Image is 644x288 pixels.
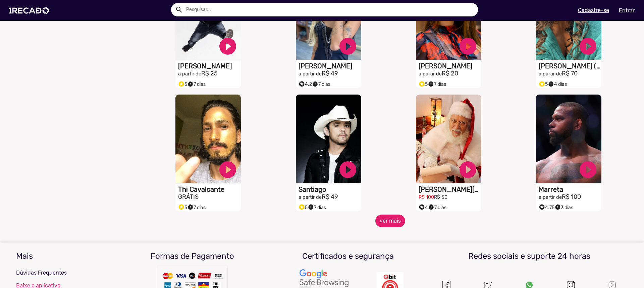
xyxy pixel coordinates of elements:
[299,202,305,210] i: Selo super talento
[419,194,434,200] small: R$ 100
[548,81,554,87] small: timer
[120,251,265,261] h3: Formas de Pagamento
[178,81,184,87] small: stars
[187,205,206,211] span: 7 dias
[428,204,434,210] small: timer
[539,185,601,193] h1: Marreta
[539,81,548,87] span: 5
[419,79,425,87] i: Selo super talento
[308,204,314,210] small: timer
[548,81,567,87] span: 4 dias
[419,70,481,77] h2: R$ 20
[419,205,428,211] span: 4
[539,202,545,210] i: Selo super talento
[299,62,361,70] h1: [PERSON_NAME]
[419,204,425,210] small: stars
[539,193,601,201] h2: R$ 100
[419,81,428,87] span: 5
[578,36,598,56] a: play_circle_filled
[178,193,241,201] h2: GRÁTIS
[338,160,358,180] a: play_circle_filled
[299,205,308,211] span: 5
[419,185,481,193] h1: [PERSON_NAME][DATE]
[539,194,562,200] small: a partir de
[175,6,183,14] mat-icon: Example home icon
[218,36,238,56] a: play_circle_filled
[173,3,184,15] button: Example home icon
[299,204,305,210] small: stars
[539,70,601,77] h2: R$ 70
[299,70,361,77] h2: R$ 49
[178,62,241,70] h1: [PERSON_NAME]
[614,5,639,16] a: Entrar
[178,81,187,87] span: 5
[308,202,314,210] i: timer
[338,36,358,56] a: play_circle_filled
[419,202,425,210] i: Selo super talento
[312,79,318,87] i: timer
[428,202,434,210] i: timer
[16,269,110,277] p: Dúvidas Frequentes
[458,36,478,56] a: play_circle_filled
[416,95,481,183] video: S1RECADO vídeos dedicados para fãs e empresas
[419,62,481,70] h1: [PERSON_NAME]
[299,81,305,87] small: stars
[578,160,598,180] a: play_circle_filled
[187,81,206,87] span: 7 dias
[434,194,447,200] small: R$ 50
[539,204,545,210] small: stars
[578,7,609,13] u: Cadastre-se
[428,81,434,87] small: timer
[218,160,238,180] a: play_circle_filled
[539,81,545,87] small: stars
[539,71,562,77] small: a partir de
[428,81,446,87] span: 7 dias
[178,205,187,211] span: 5
[299,185,361,193] h1: Santiago
[178,204,184,210] small: stars
[178,71,201,77] small: a partir de
[539,62,601,70] h1: [PERSON_NAME] ( A Ciumenta)
[181,3,478,16] input: Pesquisar...
[178,70,241,77] h2: R$ 25
[458,160,478,180] a: play_circle_filled
[308,205,326,211] span: 7 dias
[178,79,184,87] i: Selo super talento
[175,95,241,183] video: S1RECADO vídeos dedicados para fãs e empresas
[548,79,554,87] i: timer
[299,193,361,201] h2: R$ 49
[312,81,318,87] small: timer
[419,71,442,77] small: a partir de
[187,202,194,210] i: timer
[554,204,561,210] small: timer
[178,185,241,193] h1: Thi Cavalcante
[375,215,405,227] button: ver mais
[431,251,628,261] h3: Redes sociais e suporte 24 horas
[539,79,545,87] i: Selo super talento
[178,202,184,210] i: Selo super talento
[16,251,110,261] h3: Mais
[275,251,421,261] h3: Certificados e segurança
[428,205,446,211] span: 7 dias
[187,81,194,87] small: timer
[554,202,561,210] i: timer
[299,71,322,77] small: a partir de
[187,204,194,210] small: timer
[299,79,305,87] i: Selo super talento
[539,205,554,211] span: 4.75
[299,81,312,87] span: 4.2
[554,205,573,211] span: 3 dias
[312,81,330,87] span: 7 dias
[299,194,322,200] small: a partir de
[296,95,361,183] video: S1RECADO vídeos dedicados para fãs e empresas
[428,79,434,87] i: timer
[536,95,601,183] video: S1RECADO vídeos dedicados para fãs e empresas
[187,79,194,87] i: timer
[419,81,425,87] small: stars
